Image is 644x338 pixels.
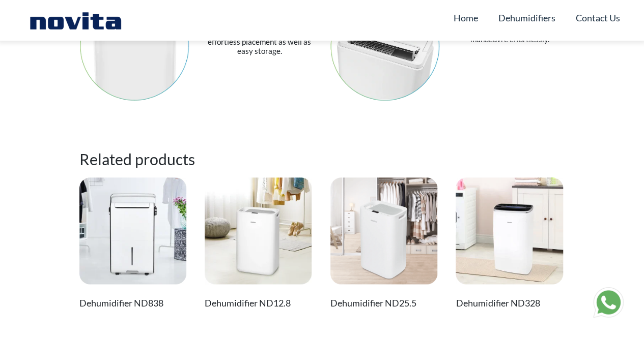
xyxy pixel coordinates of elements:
[576,8,620,27] a: Contact Us
[330,177,437,314] a: Dehumidifier ND25.5
[330,293,437,314] h2: Dehumidifier ND25.5
[454,8,478,27] a: Home
[24,10,127,30] img: Novita
[456,177,563,314] a: Dehumidifier ND328
[79,293,186,314] h2: Dehumidifier ND838
[498,8,555,27] a: Dehumidifiers
[79,177,186,314] a: Dehumidifier ND838
[205,177,312,314] a: Dehumidifier ND12.8
[456,293,563,314] h2: Dehumidifier ND328
[205,293,312,314] h2: Dehumidifier ND12.8
[79,150,565,173] h2: Related products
